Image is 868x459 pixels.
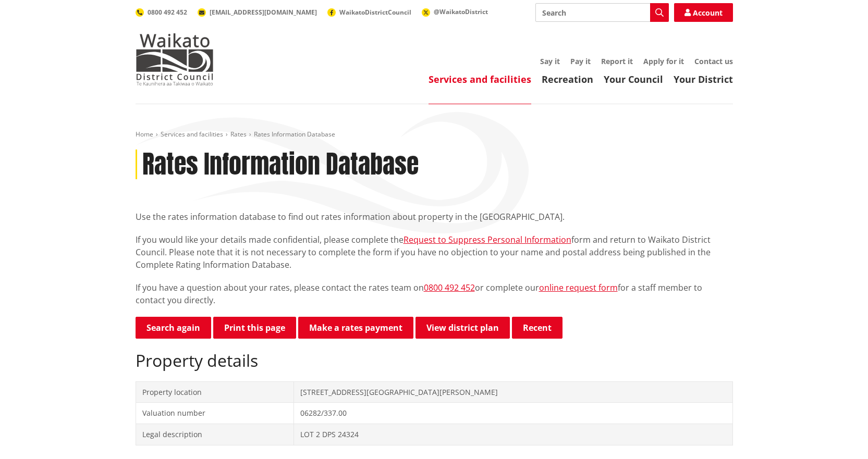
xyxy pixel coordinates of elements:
[136,403,294,424] td: Valuation number
[142,150,419,180] h1: Rates Information Database
[136,233,733,271] p: If you would like your details made confidential, please complete the form and return to Waikato ...
[210,8,317,17] span: [EMAIL_ADDRESS][DOMAIN_NAME]
[136,351,733,370] h2: Property details
[213,317,296,339] button: Print this page
[643,56,684,66] a: Apply for it
[415,317,510,339] a: View district plan
[535,3,669,22] input: Search input
[404,234,571,245] a: Request to Suppress Personal Information
[161,130,223,139] a: Services and facilities
[136,317,211,339] a: Search again
[327,8,411,17] a: WaikatoDistrictCouncil
[601,56,633,66] a: Report it
[136,130,153,139] a: Home
[694,56,733,66] a: Contact us
[254,130,335,139] span: Rates Information Database
[339,8,411,17] span: WaikatoDistrictCouncil
[820,415,858,453] iframe: Messenger Launcher
[539,282,618,293] a: online request form
[674,3,733,22] a: Account
[136,33,214,85] img: Waikato District Council - Te Kaunihera aa Takiwaa o Waikato
[294,381,732,403] td: [STREET_ADDRESS][GEOGRAPHIC_DATA][PERSON_NAME]
[298,317,413,339] a: Make a rates payment
[136,210,733,223] p: Use the rates information database to find out rates information about property in the [GEOGRAPHI...
[230,130,247,139] a: Rates
[136,424,294,445] td: Legal description
[136,130,733,139] nav: breadcrumb
[512,317,563,339] button: Recent
[136,8,187,17] a: 0800 492 452
[674,73,733,85] a: Your District
[424,282,475,293] a: 0800 492 452
[136,281,733,306] p: If you have a question about your rates, please contact the rates team on or complete our for a s...
[136,381,294,403] td: Property location
[198,8,317,17] a: [EMAIL_ADDRESS][DOMAIN_NAME]
[148,8,187,17] span: 0800 492 452
[570,56,591,66] a: Pay it
[542,73,593,85] a: Recreation
[434,7,488,16] span: @WaikatoDistrict
[422,7,488,16] a: @WaikatoDistrict
[294,424,732,445] td: LOT 2 DPS 24324
[294,403,732,424] td: 06282/337.00
[540,56,560,66] a: Say it
[429,73,531,85] a: Services and facilities
[604,73,663,85] a: Your Council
